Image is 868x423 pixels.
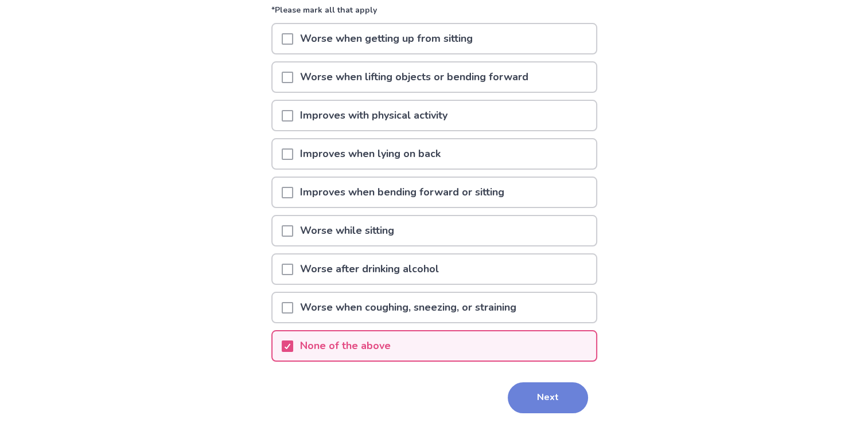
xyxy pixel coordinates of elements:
[293,101,454,130] p: Improves with physical activity
[293,62,535,92] p: Worse when lifting objects or bending forward
[293,293,523,322] p: Worse when coughing, sneezing, or straining
[293,331,398,361] p: None of the above
[508,382,588,413] button: Next
[271,4,597,23] p: *Please mark all that apply
[293,178,511,207] p: Improves when bending forward or sitting
[293,139,447,169] p: Improves when lying on back
[293,254,446,284] p: Worse after drinking alcohol
[293,216,401,245] p: Worse while sitting
[293,24,480,53] p: Worse when getting up from sitting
